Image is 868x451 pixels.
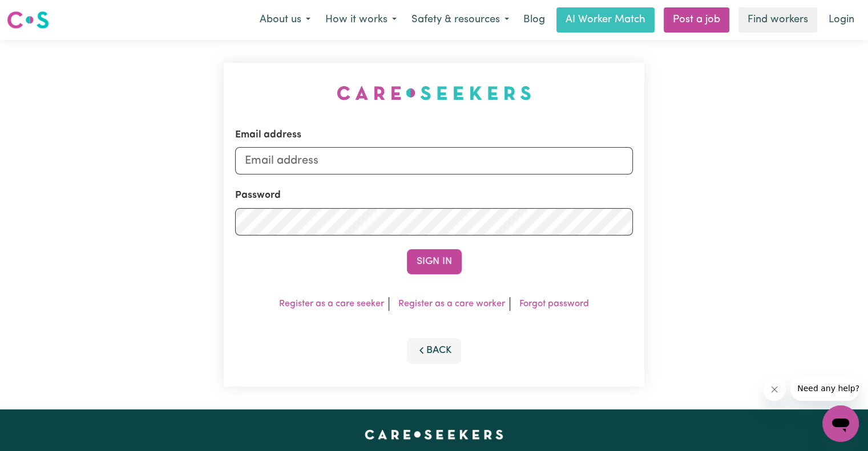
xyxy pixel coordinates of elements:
[790,376,859,401] iframe: Message from company
[519,299,589,308] a: Forgot password
[235,128,301,143] label: Email address
[516,7,552,32] a: Blog
[318,8,404,32] button: How it works
[664,7,729,32] a: Post a job
[763,378,786,401] iframe: Close message
[822,7,861,32] a: Login
[235,147,633,174] input: Email address
[822,405,859,442] iframe: Button to launch messaging window
[235,188,281,203] label: Password
[279,299,384,308] a: Register as a care seeker
[407,249,462,274] button: Sign In
[252,8,318,32] button: About us
[398,299,505,308] a: Register as a care worker
[738,7,817,32] a: Find workers
[404,8,516,32] button: Safety & resources
[556,7,655,32] a: AI Worker Match
[7,8,69,17] span: Need any help?
[7,10,49,30] img: Careseekers logo
[407,338,462,363] button: Back
[365,430,503,439] a: Careseekers home page
[7,7,49,33] a: Careseekers logo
